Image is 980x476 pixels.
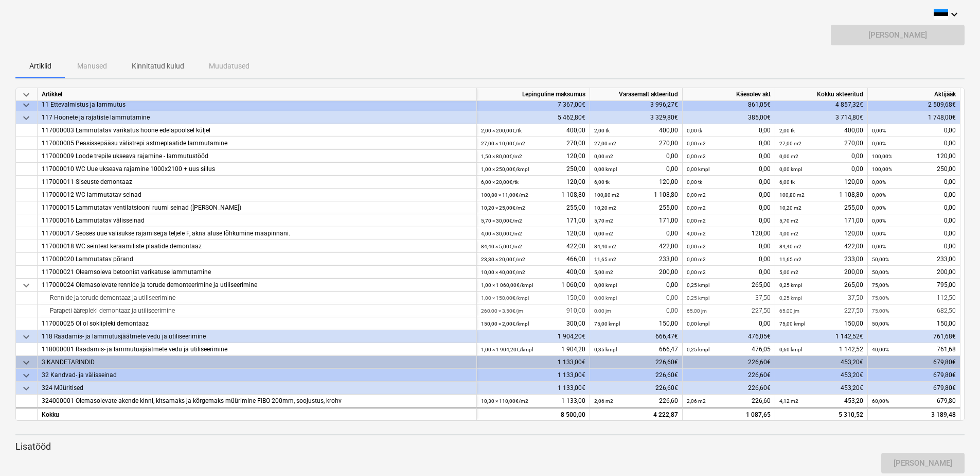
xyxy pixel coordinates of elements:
small: 0,00% [872,218,886,224]
small: 0,00% [872,128,886,133]
div: 200,00 [779,266,863,279]
div: 0,00 [687,150,771,163]
small: 10,30 × 110,00€ / m2 [481,398,528,404]
div: 117000011 Siseuste demontaaz [42,176,472,189]
small: 0,00 m2 [594,154,613,159]
div: 120,00 [481,227,585,240]
div: Varasemalt akteeritud [590,88,683,101]
div: Parapeti äärepleki demontaaz ja utiliseerimine [42,304,472,317]
p: Kinnitatud kulud [132,61,184,72]
small: 2,06 m2 [687,398,706,404]
small: 1,50 × 80,00€ / m2 [481,154,522,159]
div: 666,47 [594,343,678,356]
div: 324 Müüritised [42,382,472,395]
small: 27,00 m2 [779,141,801,146]
small: 4,00 m2 [779,231,798,236]
div: 0,00 [687,214,771,227]
div: 679,80€ [868,382,960,395]
div: 226,60€ [683,369,775,382]
span: keyboard_arrow_down [20,369,32,382]
small: 27,00 × 10,00€ / m2 [481,141,525,146]
div: 5 462,80€ [477,111,590,124]
div: 255,00 [481,201,585,214]
small: 5,00 m2 [594,269,613,275]
small: 0,00 m2 [779,154,798,159]
div: 1 904,20 [481,343,585,356]
span: keyboard_arrow_down [20,356,32,369]
div: 226,60€ [683,356,775,369]
div: 679,80 [872,395,956,407]
small: 100,80 × 11,00€ / m2 [481,192,528,198]
div: 5 310,52 [775,407,868,420]
div: 400,00 [481,124,585,137]
div: 0,00 [594,304,678,317]
small: 5,70 m2 [779,218,798,224]
div: Kokku [38,407,477,420]
div: 1 133,00€ [477,369,590,382]
div: 117000025 Ol ol soklipleki demontaaz [42,317,472,330]
small: 0,00 m2 [687,154,706,159]
div: 679,80€ [868,369,960,382]
small: 65,00 jm [779,308,799,314]
div: Lepinguline maksumus [477,88,590,101]
div: 117000020 Lammutatav põrand [42,253,472,266]
small: 50,00% [872,321,889,327]
div: 0,00 [687,201,771,214]
div: 255,00 [779,201,863,214]
div: 453,20€ [775,369,868,382]
small: 0,25 kmpl [779,282,802,288]
div: 0,00 [687,240,771,253]
div: 2 509,68€ [868,98,960,111]
div: 1 133,00€ [477,356,590,369]
small: 23,30 × 20,00€ / m2 [481,257,525,262]
div: 8 500,00 [481,409,585,421]
div: 453,20€ [775,356,868,369]
small: 1,00 × 1 904,20€ / kmpl [481,347,533,352]
small: 260,00 × 3,50€ / jm [481,308,523,314]
div: 400,00 [594,124,678,137]
small: 0,00% [872,192,886,198]
div: 1 142,52 [779,343,863,356]
div: 1 108,80 [594,189,678,201]
small: 10,00 × 40,00€ / m2 [481,269,525,275]
small: 0,25 kmpl [687,347,709,352]
small: 0,25 kmpl [779,295,802,301]
div: 233,00 [779,253,863,266]
div: 112,50 [872,292,956,304]
small: 5,70 m2 [594,218,613,224]
span: keyboard_arrow_down [20,112,32,124]
div: 117000009 Loode trepile ukseava rajamine - lammutustööd [42,150,472,163]
small: 2,00 tk [594,128,610,133]
small: 0,00% [872,244,886,249]
small: 0,00 kmpl [779,166,802,172]
div: 679,80€ [868,356,960,369]
span: keyboard_arrow_down [20,331,32,343]
div: 385,00€ [683,111,775,124]
div: 0,00 [872,227,956,240]
small: 6,00 tk [594,179,610,185]
small: 150,00 × 2,00€ / kmpl [481,321,529,327]
small: 0,00 tk [687,128,702,133]
div: 1 087,65 [687,409,771,421]
div: 117000012 WC lammutatav seinad [42,189,472,201]
div: 120,00 [779,227,863,240]
div: 476,05€ [683,330,775,343]
small: 4,12 m2 [779,398,798,404]
small: 5,00 m2 [779,269,798,275]
small: 84,40 m2 [779,244,801,249]
div: 300,00 [481,317,585,330]
span: keyboard_arrow_down [20,382,32,395]
div: Aktijääk [868,88,960,101]
div: Artikkel [38,88,477,101]
div: 200,00 [872,266,956,279]
small: 0,00 m2 [687,192,706,198]
small: 0,00% [872,231,886,236]
div: 117000018 WC seintest keraamiliste plaatide demontaaz [42,240,472,253]
div: 7 367,00€ [477,98,590,111]
div: 226,60€ [683,382,775,395]
div: 120,00 [872,150,956,163]
div: 476,05 [687,343,771,356]
div: 0,00 [872,176,956,189]
div: 227,50 [779,304,863,317]
div: 3 996,27€ [590,98,683,111]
